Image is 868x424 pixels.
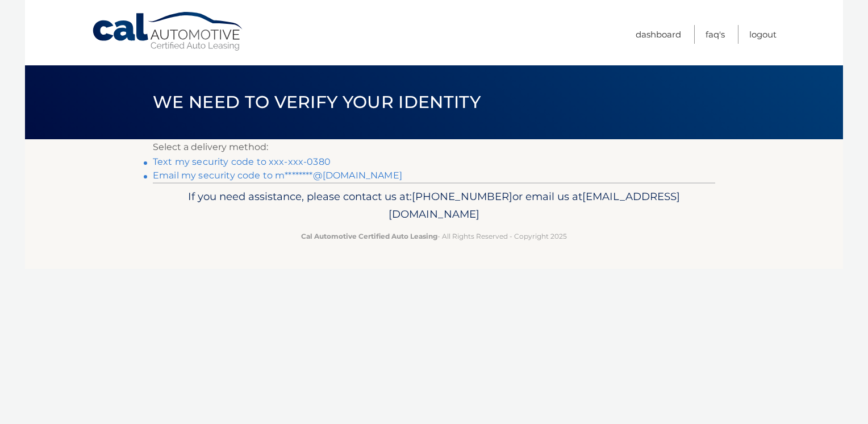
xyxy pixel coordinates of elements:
[636,25,681,44] a: Dashboard
[706,25,725,44] a: FAQ's
[749,25,777,44] a: Logout
[160,230,708,242] p: - All Rights Reserved - Copyright 2025
[153,156,331,167] a: Text my security code to xxx-xxx-0380
[412,190,512,203] span: [PHONE_NUMBER]
[153,92,481,113] span: We need to verify your identity
[160,188,708,224] p: If you need assistance, please contact us at: or email us at
[91,11,245,52] a: Cal Automotive
[153,170,402,181] a: Email my security code to m********@[DOMAIN_NAME]
[153,139,715,155] p: Select a delivery method:
[301,232,437,240] strong: Cal Automotive Certified Auto Leasing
